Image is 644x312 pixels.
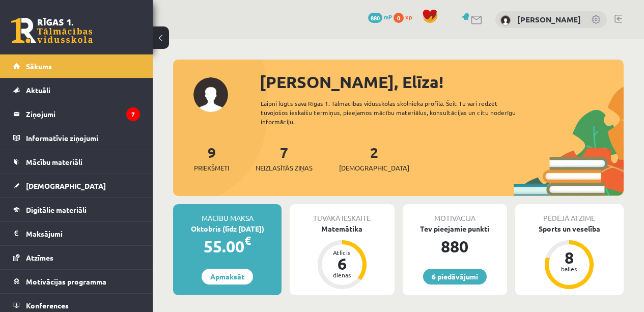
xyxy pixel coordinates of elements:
img: Elīza Martinsone [500,15,511,25]
a: [PERSON_NAME] [517,14,581,24]
div: 8 [554,249,584,266]
legend: Ziņojumi [26,102,140,126]
div: Tuvākā ieskaite [290,204,394,223]
a: Atzīmes [13,246,140,269]
a: Rīgas 1. Tālmācības vidusskola [11,18,93,43]
span: Aktuāli [26,86,50,95]
a: 0 xp [394,13,417,21]
div: Sports un veselība [515,223,624,234]
span: [DEMOGRAPHIC_DATA] [339,163,409,173]
a: Sākums [13,54,140,78]
span: 0 [394,13,404,23]
span: Mācību materiāli [26,157,82,166]
span: mP [384,13,392,21]
div: Oktobris (līdz [DATE]) [173,223,282,234]
div: [PERSON_NAME], Elīza! [260,70,624,94]
div: balles [554,266,584,272]
legend: Maksājumi [26,222,140,245]
a: Aktuāli [13,78,140,102]
a: Ziņojumi7 [13,102,140,126]
div: Tev pieejamie punkti [403,223,507,234]
div: 880 [403,234,507,259]
a: 2[DEMOGRAPHIC_DATA] [339,143,409,173]
legend: Informatīvie ziņojumi [26,126,140,150]
a: [DEMOGRAPHIC_DATA] [13,174,140,197]
span: Konferences [26,301,69,310]
div: Laipni lūgts savā Rīgas 1. Tālmācības vidusskolas skolnieka profilā. Šeit Tu vari redzēt tuvojošo... [261,99,531,126]
div: Mācību maksa [173,204,282,223]
span: xp [405,13,412,21]
span: [DEMOGRAPHIC_DATA] [26,181,106,190]
span: € [244,233,251,248]
a: Mācību materiāli [13,150,140,174]
a: Motivācijas programma [13,270,140,293]
span: Neizlasītās ziņas [256,163,313,173]
span: Motivācijas programma [26,277,106,286]
a: Informatīvie ziņojumi [13,126,140,150]
div: dienas [327,272,357,278]
div: Motivācija [403,204,507,223]
span: Atzīmes [26,253,53,262]
div: 6 [327,256,357,272]
i: 7 [126,107,140,121]
a: 880 mP [368,13,392,21]
a: Sports un veselība 8 balles [515,223,624,291]
span: Digitālie materiāli [26,205,87,214]
div: 55.00 [173,234,282,259]
a: 9Priekšmeti [194,143,229,173]
a: Digitālie materiāli [13,198,140,221]
a: Matemātika Atlicis 6 dienas [290,223,394,291]
div: Pēdējā atzīme [515,204,624,223]
a: 6 piedāvājumi [423,269,487,285]
a: 7Neizlasītās ziņas [256,143,313,173]
div: Matemātika [290,223,394,234]
span: 880 [368,13,382,23]
a: Maksājumi [13,222,140,245]
div: Atlicis [327,249,357,256]
span: Priekšmeti [194,163,229,173]
span: Sākums [26,62,52,71]
a: Apmaksāt [202,269,253,285]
